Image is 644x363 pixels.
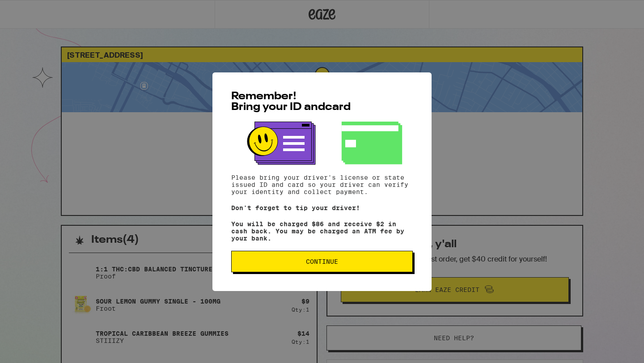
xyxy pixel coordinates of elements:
p: Please bring your driver's license or state issued ID and card so your driver can verify your ide... [231,174,413,195]
span: Continue [306,258,338,265]
button: Continue [231,251,413,272]
span: Remember! Bring your ID and card [231,91,351,113]
p: You will be charged $86 and receive $2 in cash back. You may be charged an ATM fee by your bank. [231,220,413,242]
p: Don't forget to tip your driver! [231,204,413,211]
